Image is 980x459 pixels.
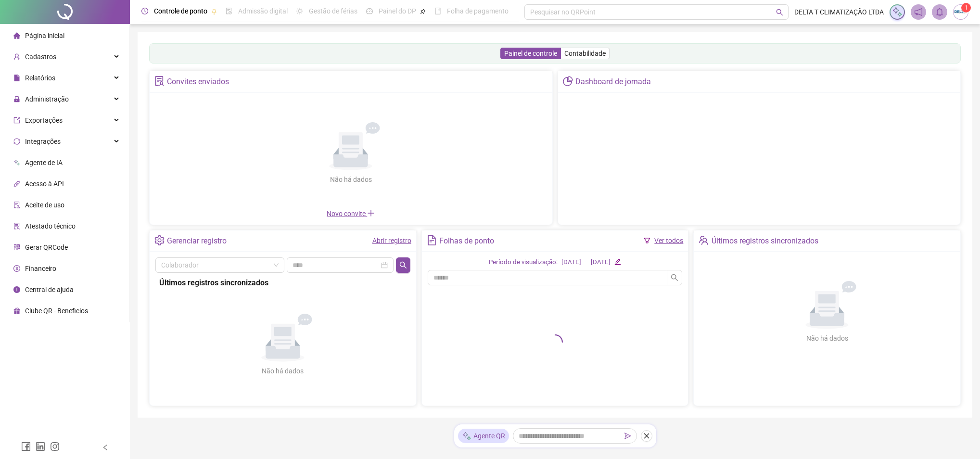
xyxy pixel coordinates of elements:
span: file-text [427,235,437,245]
img: sparkle-icon.fc2bf0ac1784a2077858766a79e2daf3.svg [892,7,903,17]
img: sparkle-icon.fc2bf0ac1784a2077858766a79e2daf3.svg [462,431,471,441]
a: Ver todos [654,237,683,244]
span: Relatórios [25,74,55,82]
span: sync [13,138,20,145]
span: Central de ajuda [25,286,74,293]
div: Últimos registros sincronizados [712,233,818,249]
span: Atestado técnico [25,222,76,230]
span: edit [614,258,621,265]
span: solution [13,223,20,229]
div: Não há dados [239,366,327,376]
span: Gestão de férias [309,7,357,15]
span: dollar [13,265,20,272]
span: pie-chart [563,76,573,86]
span: DELTA T CLIMATIZAÇÃO LTDA [794,7,884,17]
a: Abrir registro [372,237,411,244]
span: send [624,433,631,439]
span: bell [935,8,944,16]
span: api [13,180,20,187]
span: Clube QR - Beneficios [25,307,88,315]
span: pushpin [211,9,217,14]
span: Exportações [25,116,63,124]
div: Convites enviados [167,74,229,90]
span: search [671,274,678,281]
span: search [776,9,783,16]
span: user-add [13,53,20,60]
span: Gerar QRCode [25,243,68,251]
span: clock-circle [141,8,148,14]
span: facebook [21,442,31,451]
span: linkedin [36,442,45,451]
div: Não há dados [306,174,395,185]
span: info-circle [13,286,20,293]
span: notification [914,8,923,16]
span: setting [154,235,165,245]
span: Controle de ponto [154,7,207,15]
span: gift [13,307,20,314]
span: 1 [965,4,968,11]
span: close [643,433,650,439]
span: file-done [226,8,232,14]
div: Últimos registros sincronizados [159,277,407,289]
span: Novo convite [327,210,375,217]
span: Administração [25,95,69,103]
sup: Atualize o seu contato no menu Meus Dados [961,3,971,13]
div: Folhas de ponto [439,233,494,249]
span: Agente de IA [25,159,63,166]
span: export [13,117,20,124]
span: plus [367,209,375,217]
span: left [102,444,109,451]
div: - [585,257,587,268]
span: pushpin [420,9,426,14]
span: home [13,32,20,39]
span: Financeiro [25,265,56,272]
span: solution [154,76,165,86]
span: search [399,261,407,269]
div: [DATE] [561,257,581,268]
span: Integrações [25,138,61,145]
div: Não há dados [783,333,871,344]
span: dashboard [366,8,373,14]
span: Aceite de uso [25,201,64,209]
span: Contabilidade [564,50,606,57]
div: Dashboard de jornada [575,74,651,90]
span: Admissão digital [238,7,288,15]
span: Painel de controle [504,50,557,57]
div: Gerenciar registro [167,233,227,249]
span: loading [547,334,563,350]
span: instagram [50,442,60,451]
span: Acesso à API [25,180,64,188]
span: qrcode [13,244,20,251]
span: Painel do DP [379,7,416,15]
div: Período de visualização: [489,257,558,268]
span: Cadastros [25,53,56,61]
span: Página inicial [25,32,64,39]
div: Agente QR [458,429,509,443]
span: audit [13,202,20,208]
span: filter [644,237,650,244]
span: book [434,8,441,14]
div: [DATE] [591,257,611,268]
span: team [699,235,709,245]
img: 1782 [954,5,968,19]
span: file [13,75,20,81]
span: sun [296,8,303,14]
span: Folha de pagamento [447,7,509,15]
span: lock [13,96,20,102]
